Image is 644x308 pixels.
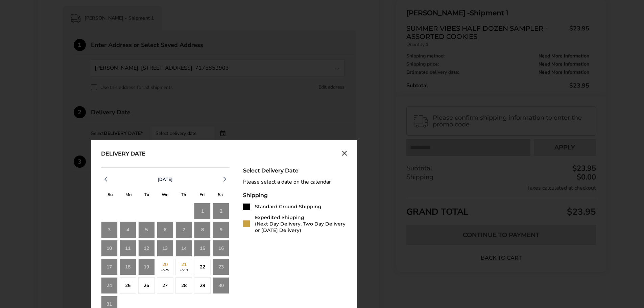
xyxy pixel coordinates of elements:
[155,176,175,183] button: [DATE]
[193,190,211,201] div: F
[156,190,174,201] div: W
[255,214,347,234] div: Expedited Shipping (Next Day Delivery, Two Day Delivery or [DATE] Delivery)
[243,179,347,185] div: Please select a date on the calendar
[243,192,347,198] div: Shipping
[101,150,145,158] div: Delivery Date
[342,150,347,158] button: Close calendar
[138,190,156,201] div: T
[119,190,138,201] div: M
[211,190,229,201] div: S
[255,204,321,210] div: Standard Ground Shipping
[243,167,347,174] div: Select Delivery Date
[158,176,173,183] span: [DATE]
[174,190,193,201] div: T
[101,190,119,201] div: S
